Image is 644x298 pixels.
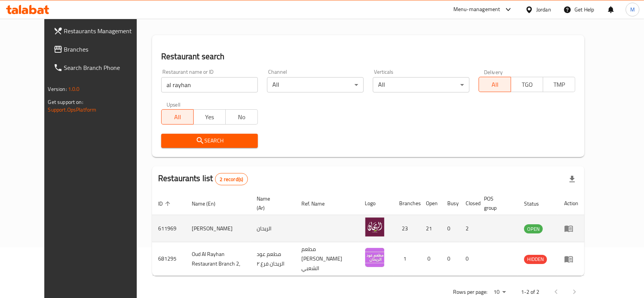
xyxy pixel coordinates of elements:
span: Get support on: [48,97,83,107]
div: Menu [564,224,578,233]
img: Al Rayhan [365,217,384,236]
label: Upsell [167,102,181,107]
input: Search for restaurant name or ID.. [161,77,258,92]
div: Jordan [536,5,551,14]
td: Oud Al Rayhan Restaurant Branch 2, [186,242,251,276]
span: Ref. Name [301,199,335,208]
td: 0 [442,242,460,276]
div: All [373,77,469,92]
td: 611969 [152,215,186,242]
th: Open [420,192,442,215]
span: Restaurants Management [64,26,146,36]
td: مطعم [PERSON_NAME] الشعبي [295,242,359,276]
img: Oud Al Rayhan Restaurant Branch 2, [365,248,384,267]
th: Action [558,192,584,215]
span: Version: [48,84,67,94]
th: Branches [393,192,420,215]
span: Search [167,136,252,146]
a: Branches [47,40,152,58]
span: M [630,5,635,14]
div: Export file [563,170,581,188]
div: Menu-management [453,5,500,14]
span: OPEN [524,225,543,233]
h2: Restaurants list [158,173,248,185]
span: Branches [64,45,146,54]
button: TMP [543,77,575,92]
th: Busy [442,192,460,215]
button: TGO [511,77,543,92]
p: 1-2 of 2 [521,287,539,297]
button: No [225,109,258,125]
td: [PERSON_NAME] [186,215,251,242]
td: 23 [393,215,420,242]
span: No [229,112,255,123]
span: 2 record(s) [215,176,248,183]
p: Rows per page: [453,287,487,297]
span: Status [524,199,549,208]
button: Yes [193,109,226,125]
button: All [479,77,511,92]
a: Restaurants Management [47,22,152,40]
th: Logo [359,192,393,215]
h2: Menu management [152,8,227,20]
div: All [267,77,364,92]
div: Total records count [215,173,248,185]
button: All [161,109,194,125]
th: Closed [460,192,478,215]
td: 0 [460,242,478,276]
label: Delivery [484,69,503,74]
span: Name (En) [192,199,225,208]
a: Search Branch Phone [47,58,152,77]
div: Rows per page: [490,287,509,298]
td: 21 [420,215,442,242]
span: 1.0.0 [68,84,80,94]
span: HIDDEN [524,255,547,264]
td: الريحان [251,215,296,242]
div: Menu [564,254,578,264]
button: Search [161,134,258,148]
span: POS group [484,194,509,212]
span: ID [158,199,173,208]
td: 681295 [152,242,186,276]
span: Search Branch Phone [64,63,146,72]
span: Yes [197,112,223,123]
span: All [482,79,508,90]
span: TMP [546,79,572,90]
td: 0 [442,215,460,242]
span: All [165,112,191,123]
td: 0 [420,242,442,276]
span: Name (Ar) [257,194,286,212]
td: 1 [393,242,420,276]
td: 2 [460,215,478,242]
table: enhanced table [152,192,584,276]
td: مطعم عود الريحان فرع ٢ [251,242,296,276]
span: TGO [514,79,540,90]
h2: Restaurant search [161,51,575,62]
a: Support.OpsPlatform [48,105,97,115]
div: HIDDEN [524,255,547,264]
